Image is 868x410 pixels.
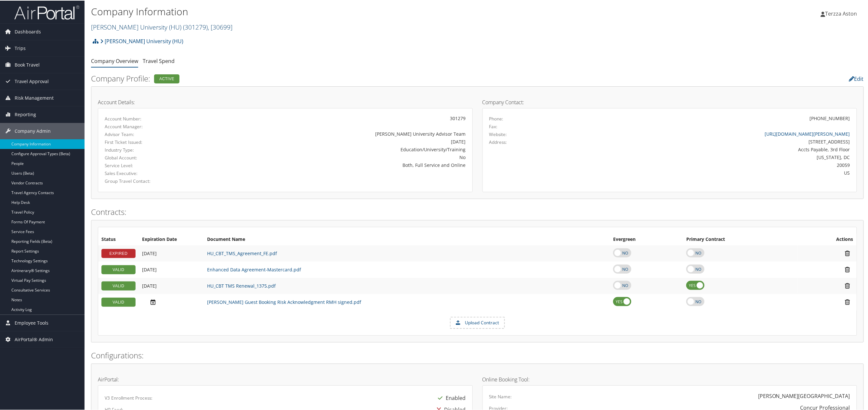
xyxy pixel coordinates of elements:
[142,266,157,272] span: [DATE]
[825,9,857,17] span: Terzza Aston
[797,233,857,245] th: Actions
[207,298,361,304] a: [PERSON_NAME] Guest Booking Risk Acknowledgment RMH signed.pdf
[207,266,301,272] a: Enhanced Data Agreement-Mastercard.pdf
[228,130,466,137] div: [PERSON_NAME] University Advisor Team
[489,115,504,121] label: Phone:
[105,169,218,176] label: Sales Executive:
[139,233,204,245] th: Expiration Date
[105,146,218,153] label: Industry Type:
[91,4,606,18] h1: Company Information
[489,130,507,137] label: Website:
[91,72,603,83] h2: Company Profile:
[154,74,179,83] div: Active
[842,298,853,305] i: Remove Contract
[105,177,218,184] label: Group Travel Contact:
[683,233,797,245] th: Primary Contract
[98,376,473,381] h4: AirPortal:
[91,206,864,217] h2: Contracts:
[105,130,218,137] label: Advisor Team:
[582,138,850,144] div: [STREET_ADDRESS]
[842,282,853,289] i: Remove Contract
[15,122,51,139] span: Company Admin
[582,161,850,168] div: 20059
[842,249,853,256] i: Remove Contract
[842,266,853,272] i: Remove Contract
[15,56,40,72] span: Book Travel
[15,106,36,122] span: Reporting
[758,391,850,399] div: [PERSON_NAME][GEOGRAPHIC_DATA]
[142,282,157,288] span: [DATE]
[228,138,466,144] div: [DATE]
[142,266,201,272] div: Add/Edit Date
[610,233,683,245] th: Evergreen
[15,73,49,89] span: Travel Approval
[100,34,183,47] a: [PERSON_NAME] University (HU)
[482,99,857,104] h4: Company Contact:
[207,250,277,256] a: HU_CBT_TMS_Agreement_FE.pdf
[14,4,79,19] img: airportal-logo.png
[15,331,53,347] span: AirPortal® Admin
[105,162,218,168] label: Service Level:
[101,265,136,274] div: VALID
[91,349,864,360] h2: Configurations:
[105,394,152,401] label: V3 Enrollment Process:
[228,153,466,160] div: No
[105,138,218,145] label: First Ticket Issued:
[91,22,232,31] a: [PERSON_NAME] University (HU)
[15,40,26,56] span: Trips
[142,250,201,256] div: Add/Edit Date
[105,154,218,160] label: Global Account:
[143,57,175,64] a: Travel Spend
[482,376,857,381] h4: Online Booking Tool:
[849,75,864,82] a: Edit
[183,22,208,31] span: ( 301279 )
[810,114,850,121] div: [PHONE_NUMBER]
[228,114,466,121] div: 301279
[228,161,466,168] div: Both, Full Service and Online
[582,145,850,152] div: Accts Payable, 3rd Floor
[101,281,136,290] div: VALID
[765,130,850,136] a: [URL][DOMAIN_NAME][PERSON_NAME]
[91,57,138,64] a: Company Overview
[105,123,218,129] label: Account Manager:
[582,169,850,176] div: US
[15,314,48,330] span: Employee Tools
[15,23,41,39] span: Dashboards
[207,282,276,288] a: HU_CBT TMS Renewal_1375.pdf
[142,298,201,305] div: Add/Edit Date
[435,391,466,403] div: Enabled
[489,393,512,399] label: Site Name:
[98,99,473,104] h4: Account Details:
[489,123,498,129] label: Fax:
[821,3,864,23] a: Terzza Aston
[15,89,54,106] span: Risk Management
[451,317,504,328] label: Upload Contract
[142,282,201,288] div: Add/Edit Date
[582,153,850,160] div: [US_STATE], DC
[204,233,610,245] th: Document Name
[98,233,139,245] th: Status
[101,297,136,306] div: VALID
[228,145,466,152] div: Education/University/Training
[142,250,157,256] span: [DATE]
[105,115,218,121] label: Account Number:
[101,248,136,257] div: EXPIRED
[208,22,232,31] span: , [ 30699 ]
[489,138,507,145] label: Address:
